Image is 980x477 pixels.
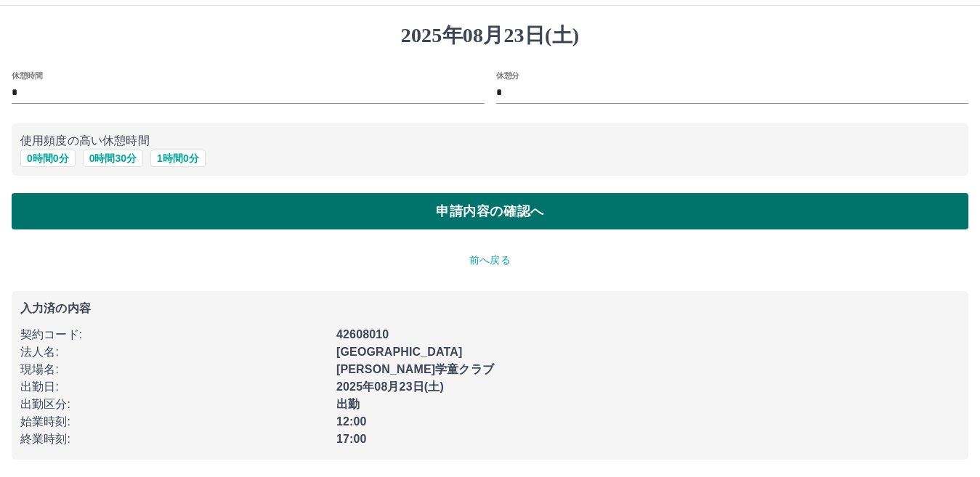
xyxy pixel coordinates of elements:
h1: 2025年08月23日(土) [12,23,968,48]
b: [GEOGRAPHIC_DATA] [336,346,463,358]
p: 出勤日 : [20,378,328,396]
button: 0時間30分 [83,150,143,167]
button: 0時間0分 [20,150,76,167]
button: 申請内容の確認へ [12,193,968,229]
b: 出勤 [336,398,360,410]
b: 2025年08月23日(土) [336,380,444,393]
p: 契約コード : [20,326,328,343]
label: 休憩時間 [12,70,42,81]
p: 法人名 : [20,343,328,361]
b: 17:00 [336,433,367,445]
button: 1時間0分 [150,150,206,167]
b: [PERSON_NAME]学童クラブ [336,363,494,375]
p: 現場名 : [20,361,328,378]
p: 前へ戻る [12,253,968,268]
p: 始業時刻 : [20,413,328,431]
p: 出勤区分 : [20,396,328,413]
b: 42608010 [336,328,389,341]
p: 使用頻度の高い休憩時間 [20,132,960,150]
p: 入力済の内容 [20,303,960,314]
p: 終業時刻 : [20,431,328,448]
label: 休憩分 [496,70,519,81]
b: 12:00 [336,415,367,428]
